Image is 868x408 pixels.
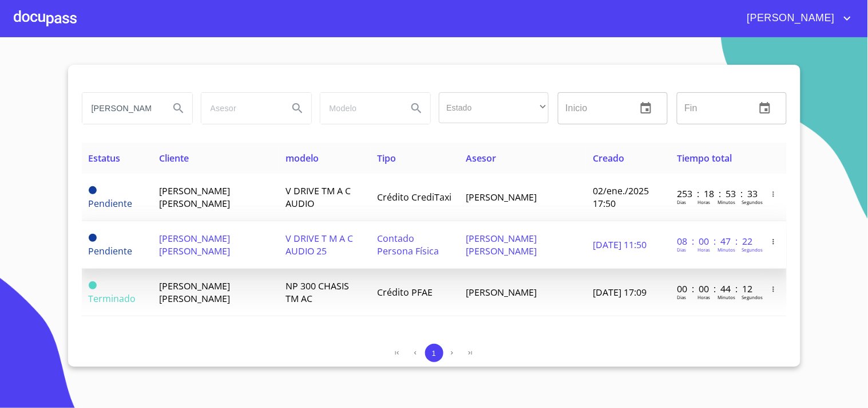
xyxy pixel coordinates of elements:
[82,93,160,124] input: search
[159,185,230,210] span: [PERSON_NAME] [PERSON_NAME]
[677,283,754,295] p: 00 : 00 : 44 : 12
[677,152,732,164] span: Tiempo total
[466,191,537,203] span: [PERSON_NAME]
[593,185,649,210] span: 02/ene./2025 17:50
[425,344,443,362] button: 1
[593,238,647,251] span: [DATE] 11:50
[742,199,763,205] p: Segundos
[286,232,354,257] span: V DRIVE T M A C AUDIO 25
[159,232,230,257] span: [PERSON_NAME] [PERSON_NAME]
[466,232,537,257] span: [PERSON_NAME] [PERSON_NAME]
[432,349,436,358] span: 1
[378,232,439,257] span: Contado Persona Física
[742,246,763,253] p: Segundos
[742,294,763,300] p: Segundos
[718,246,735,253] p: Minutos
[677,199,686,205] p: Dias
[697,294,710,300] p: Horas
[718,199,735,205] p: Minutos
[403,95,430,122] button: Search
[165,95,192,122] button: Search
[378,152,397,164] span: Tipo
[466,286,537,299] span: [PERSON_NAME]
[320,93,398,124] input: search
[89,197,133,210] span: Pendiente
[378,286,433,299] span: Crédito PFAE
[284,95,311,122] button: Search
[378,191,452,203] span: Crédito CrediTaxi
[439,92,549,123] div: ​
[286,152,319,164] span: modelo
[159,280,230,305] span: [PERSON_NAME] [PERSON_NAME]
[89,281,97,289] span: Terminado
[286,185,351,210] span: V DRIVE TM A C AUDIO
[739,9,841,28] span: [PERSON_NAME]
[159,152,189,164] span: Cliente
[286,280,350,305] span: NP 300 CHASIS TM AC
[697,246,710,253] p: Horas
[677,246,686,253] p: Dias
[201,93,279,124] input: search
[677,294,686,300] p: Dias
[89,234,97,242] span: Pendiente
[739,9,854,28] button: account of current user
[593,286,647,299] span: [DATE] 17:09
[89,245,133,257] span: Pendiente
[718,294,735,300] p: Minutos
[466,152,497,164] span: Asesor
[677,235,754,248] p: 08 : 00 : 47 : 22
[593,152,624,164] span: Creado
[697,199,710,205] p: Horas
[89,186,97,194] span: Pendiente
[89,152,121,164] span: Estatus
[677,187,754,200] p: 253 : 18 : 53 : 33
[89,292,136,305] span: Terminado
